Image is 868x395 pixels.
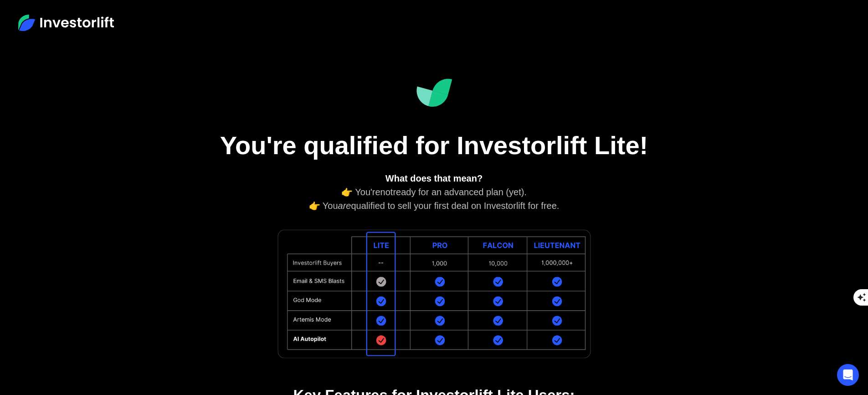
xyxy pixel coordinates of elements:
em: not [380,187,393,197]
div: 👉 You're ready for an advanced plan (yet). 👉 You qualified to sell your first deal on Investorlif... [238,172,630,213]
div: Open Intercom Messenger [837,364,859,386]
strong: What does that mean? [385,173,483,183]
h1: You're qualified for Investorlift Lite! [206,130,662,161]
em: are [338,201,351,211]
img: Investorlift Dashboard [416,78,452,107]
